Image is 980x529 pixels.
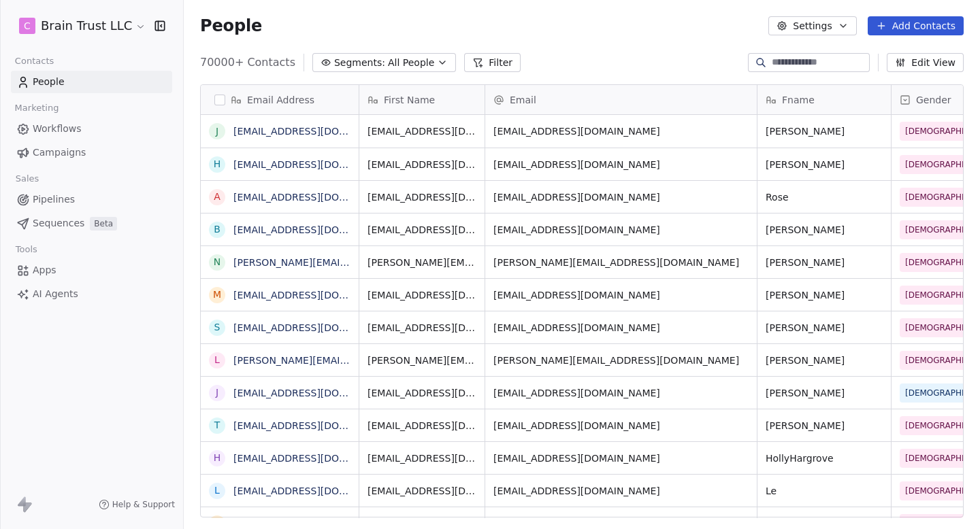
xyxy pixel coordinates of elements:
span: [EMAIL_ADDRESS][DOMAIN_NAME] [367,484,476,498]
div: grid [201,115,359,518]
span: [EMAIL_ADDRESS][DOMAIN_NAME] [493,124,749,138]
span: [PERSON_NAME][EMAIL_ADDRESS][DOMAIN_NAME] [493,256,749,269]
a: Workflows [11,118,172,140]
a: [EMAIL_ADDRESS][DOMAIN_NAME] [233,159,400,170]
span: [PERSON_NAME] [766,158,883,171]
div: h [214,451,221,465]
a: [EMAIL_ADDRESS][DOMAIN_NAME] [233,485,400,496]
button: CBrain Trust LLC [16,14,145,37]
span: [PERSON_NAME] [766,419,883,432]
span: [EMAIL_ADDRESS][DOMAIN_NAME] [493,190,749,204]
span: Email [510,93,536,107]
a: [EMAIL_ADDRESS][DOMAIN_NAME] [233,420,400,431]
div: j [216,386,218,400]
span: Tools [10,239,43,260]
span: [EMAIL_ADDRESS][DOMAIN_NAME] [493,386,749,400]
span: [PERSON_NAME][EMAIL_ADDRESS][DOMAIN_NAME] [367,354,476,367]
a: [EMAIL_ADDRESS][DOMAIN_NAME] [233,224,400,235]
span: [PERSON_NAME] [766,124,883,138]
span: [EMAIL_ADDRESS][DOMAIN_NAME] [367,321,476,335]
span: Contacts [9,51,60,71]
a: [EMAIL_ADDRESS][DOMAIN_NAME] [233,322,400,333]
span: HollyHargrove [766,451,883,465]
span: [EMAIL_ADDRESS][DOMAIN_NAME] [493,321,749,335]
span: [EMAIL_ADDRESS][DOMAIN_NAME] [493,451,749,465]
span: [PERSON_NAME] [766,321,883,335]
div: t [214,418,220,432]
a: [EMAIL_ADDRESS][DOMAIN_NAME] [233,388,400,398]
span: [EMAIL_ADDRESS][DOMAIN_NAME] [367,124,476,138]
span: Gender [916,93,951,107]
span: Fname [782,93,815,107]
span: [EMAIL_ADDRESS][DOMAIN_NAME] [493,223,749,237]
div: H [214,157,221,171]
span: [EMAIL_ADDRESS][DOMAIN_NAME] [493,484,749,498]
a: [EMAIL_ADDRESS][DOMAIN_NAME] [233,518,400,529]
span: Brain Trust LLC [41,17,132,35]
span: Beta [90,217,117,231]
a: Campaigns [11,141,172,164]
span: [EMAIL_ADDRESS][DOMAIN_NAME] [493,288,749,302]
span: Help & Support [112,499,175,510]
div: l [214,353,220,367]
span: Le [766,484,883,498]
button: Filter [464,53,521,72]
div: s [214,320,220,335]
span: People [200,16,262,36]
div: a [214,190,220,204]
span: Rose [766,190,883,204]
span: [PERSON_NAME] [766,386,883,400]
span: Workflows [33,122,82,136]
span: Email Address [247,93,314,107]
a: [EMAIL_ADDRESS][DOMAIN_NAME] [233,453,400,464]
a: Apps [11,259,172,281]
a: People [11,71,172,93]
span: [EMAIL_ADDRESS][DOMAIN_NAME] [367,158,476,171]
div: l [214,483,220,498]
span: [EMAIL_ADDRESS][DOMAIN_NAME] [493,419,749,432]
span: Campaigns [33,146,86,160]
a: [PERSON_NAME][EMAIL_ADDRESS][DOMAIN_NAME] [233,355,479,366]
div: Email [485,85,757,114]
a: Pipelines [11,188,172,211]
span: Apps [33,263,56,277]
div: N [214,255,220,269]
button: Add Contacts [868,16,964,35]
span: Marketing [9,98,65,118]
span: [EMAIL_ADDRESS][DOMAIN_NAME] [367,223,476,237]
span: Pipelines [33,192,75,207]
div: j [216,124,218,139]
div: m [213,288,221,302]
a: [EMAIL_ADDRESS][DOMAIN_NAME] [233,126,400,137]
span: People [33,75,65,89]
a: [EMAIL_ADDRESS][DOMAIN_NAME] [233,290,400,301]
span: Sequences [33,216,84,231]
div: First Name [359,85,485,114]
a: AI Agents [11,283,172,305]
span: [EMAIL_ADDRESS][DOMAIN_NAME] [367,419,476,432]
span: C [24,19,31,33]
a: Help & Support [99,499,175,510]
span: [PERSON_NAME] [766,223,883,237]
div: Email Address [201,85,359,114]
a: [PERSON_NAME][EMAIL_ADDRESS][DOMAIN_NAME] [233,257,479,268]
span: [PERSON_NAME][EMAIL_ADDRESS][DOMAIN_NAME] [367,256,476,269]
span: Sales [10,169,45,189]
button: Settings [768,16,856,35]
span: All People [388,56,434,70]
div: B [214,222,220,237]
div: Fname [757,85,891,114]
span: 70000+ Contacts [200,54,295,71]
span: [PERSON_NAME] [766,288,883,302]
span: [EMAIL_ADDRESS][DOMAIN_NAME] [367,190,476,204]
button: Edit View [887,53,964,72]
span: [EMAIL_ADDRESS][DOMAIN_NAME] [367,451,476,465]
span: [EMAIL_ADDRESS][DOMAIN_NAME] [367,386,476,400]
span: [EMAIL_ADDRESS][DOMAIN_NAME] [493,158,749,171]
span: [PERSON_NAME][EMAIL_ADDRESS][DOMAIN_NAME] [493,354,749,367]
span: AI Agents [33,287,78,301]
span: First Name [384,93,435,107]
span: Segments: [334,56,385,70]
a: [EMAIL_ADDRESS][DOMAIN_NAME] [233,192,400,203]
a: SequencesBeta [11,212,172,235]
